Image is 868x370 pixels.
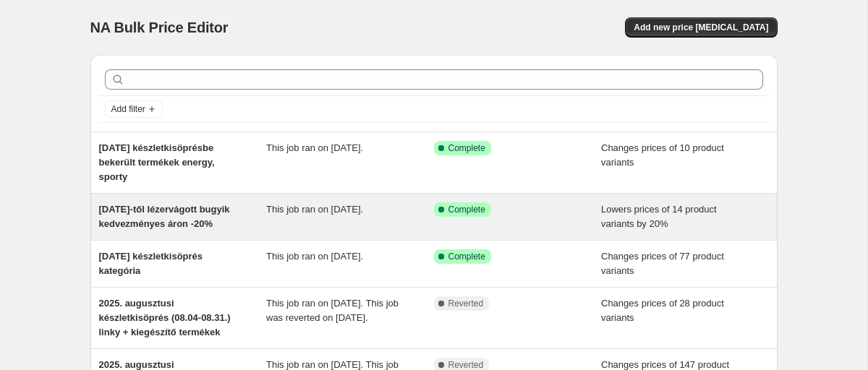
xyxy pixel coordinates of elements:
[601,298,724,323] span: Changes prices of 28 product variants
[99,204,230,229] span: [DATE]-től lézervágott bugyik kedvezményes áron -20%
[601,204,717,229] span: Lowers prices of 14 product variants by 20%
[625,17,777,38] button: Add new price [MEDICAL_DATA]
[111,103,145,115] span: Add filter
[448,204,485,215] span: Complete
[266,204,363,215] span: This job ran on [DATE].
[448,142,485,154] span: Complete
[99,251,203,276] span: [DATE] készletkisöprés kategória
[601,251,724,276] span: Changes prices of 77 product variants
[90,20,229,35] span: NA Bulk Price Editor
[448,298,484,309] span: Reverted
[99,298,231,337] span: 2025. augusztusi készletkisöprés (08.04-08.31.) linky + kiegészítő termékek
[448,251,485,262] span: Complete
[266,142,363,153] span: This job ran on [DATE].
[266,251,363,262] span: This job ran on [DATE].
[266,298,399,323] span: This job ran on [DATE]. This job was reverted on [DATE].
[634,22,768,33] span: Add new price [MEDICAL_DATA]
[105,100,163,118] button: Add filter
[601,142,724,168] span: Changes prices of 10 product variants
[99,142,215,182] span: [DATE] készletkisöprésbe bekerült termékek energy, sporty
